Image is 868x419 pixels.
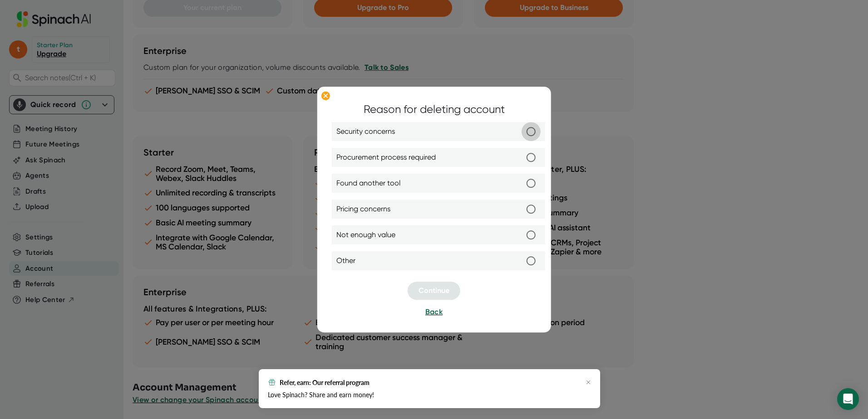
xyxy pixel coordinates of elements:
[364,102,505,118] div: Reason for deleting account
[336,127,395,137] span: Security concerns
[336,178,400,189] span: Found another tool
[408,282,460,300] button: Continue
[336,230,395,241] span: Not enough value
[336,204,390,215] span: Pricing concerns
[336,152,436,163] span: Procurement process required
[425,307,443,318] button: Back
[419,287,449,295] span: Continue
[336,256,355,267] span: Other
[425,308,443,317] span: Back
[837,388,859,410] div: Open Intercom Messenger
